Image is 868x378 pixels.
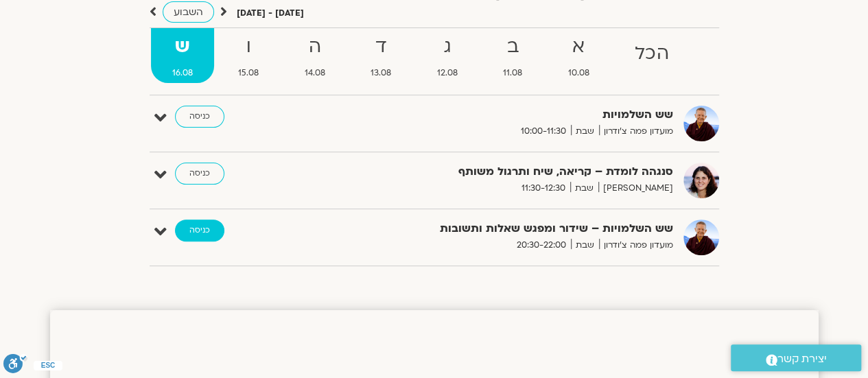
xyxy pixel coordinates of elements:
[337,106,673,124] strong: שש השלמויות
[349,66,413,80] span: 13.08
[731,344,861,371] a: יצירת קשר
[217,28,281,83] a: ו15.08
[217,66,281,80] span: 15.08
[416,32,480,62] strong: ג
[613,38,690,69] strong: הכל
[416,66,480,80] span: 12.08
[599,124,673,139] span: מועדון פמה צ'ודרון
[283,66,347,80] span: 14.08
[283,32,347,62] strong: ה
[337,220,673,238] strong: שש השלמויות – שידור ומפגש שאלות ותשובות
[571,238,599,252] span: שבת
[349,32,413,62] strong: ד
[151,66,215,80] span: 16.08
[571,124,599,139] span: שבת
[517,181,570,196] span: 11:30-12:30
[512,238,571,252] span: 20:30-22:00
[777,350,827,368] span: יצירת קשר
[163,1,214,23] a: השבוע
[175,106,224,128] a: כניסה
[175,220,224,241] a: כניסה
[613,28,690,83] a: הכל
[217,32,281,62] strong: ו
[416,28,480,83] a: ג12.08
[482,28,544,83] a: ב11.08
[174,5,203,19] span: השבוע
[482,66,544,80] span: 11.08
[547,32,611,62] strong: א
[151,32,215,62] strong: ש
[547,28,611,83] a: א10.08
[175,163,224,185] a: כניסה
[283,28,347,83] a: ה14.08
[547,66,611,80] span: 10.08
[570,181,598,196] span: שבת
[599,238,673,252] span: מועדון פמה צ'ודרון
[598,181,673,196] span: [PERSON_NAME]
[516,124,571,139] span: 10:00-11:30
[151,28,215,83] a: ש16.08
[349,28,413,83] a: ד13.08
[237,6,304,21] p: [DATE] - [DATE]
[337,163,673,181] strong: סנגהה לומדת – קריאה, שיח ותרגול משותף
[482,32,544,62] strong: ב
